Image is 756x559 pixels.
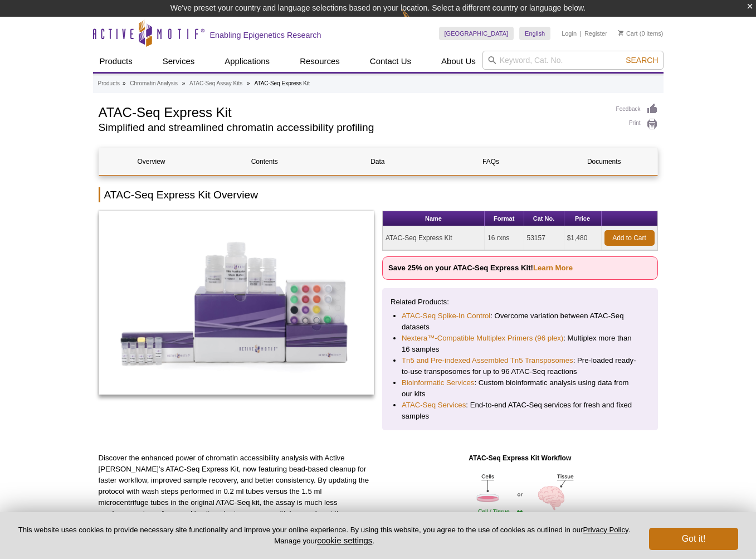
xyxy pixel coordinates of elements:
[402,8,431,35] img: Change Here
[247,80,250,86] li: »
[99,148,204,175] a: Overview
[583,526,628,534] a: Privacy Policy
[99,103,605,120] h1: ATAC-Seq Express Kit
[604,230,655,246] a: Add to Cart
[649,528,738,550] button: Got it!
[212,148,317,175] a: Contents
[438,148,543,175] a: FAQs
[402,310,638,333] li: : Overcome variation between ATAC-Seq datasets
[439,27,514,40] a: [GEOGRAPHIC_DATA]
[123,80,126,86] li: »
[485,211,524,226] th: Format
[618,27,664,40] li: (0 items)
[18,525,631,546] p: This website uses cookies to provide necessary site functionality and improve your online experie...
[402,400,638,422] li: : End-to-end ATAC-Seq services for fresh and fixed samples
[210,30,321,40] h2: Enabling Epigenetics Research
[254,80,310,86] li: ATAC-Seq Express Kit
[363,51,418,72] a: Contact Us
[156,51,202,72] a: Services
[182,80,186,86] li: »
[391,296,650,308] p: Related Products:
[562,30,577,37] a: Login
[402,377,638,400] li: : Custom bioinformatic analysis using data from our kits
[402,355,638,377] li: : Pre-loaded ready-to-use transposomes for up to 96 ATAC-Seq reactions
[524,226,564,250] td: 53157
[218,51,276,72] a: Applications
[533,264,573,272] a: Learn More
[99,211,374,395] img: ATAC-Seq Express Kit
[383,211,485,226] th: Name
[402,355,573,366] a: Tn5 and Pre-indexed Assembled Tn5 Transposomes
[189,79,242,89] a: ATAC-Seq Assay Kits
[99,453,374,553] p: Discover the enhanced power of chromatin accessibility analysis with Active [PERSON_NAME]’s ATAC-...
[618,30,638,37] a: Cart
[618,30,623,36] img: Your Cart
[622,55,661,65] button: Search
[564,226,602,250] td: $1,480
[552,148,656,175] a: Documents
[93,51,139,72] a: Products
[524,211,564,226] th: Cat No.
[402,333,563,344] a: Nextera™-Compatible Multiplex Primers (96 plex)
[435,51,482,72] a: About Us
[584,30,607,37] a: Register
[402,310,490,322] a: ATAC-Seq Spike-In Control
[317,536,372,545] button: cookie settings
[98,79,120,89] a: Products
[99,187,658,202] h2: ATAC-Seq Express Kit Overview
[626,56,658,65] span: Search
[383,226,485,250] td: ATAC-Seq Express Kit
[485,226,524,250] td: 16 rxns
[293,51,347,72] a: Resources
[402,400,466,411] a: ATAC-Seq Services
[616,118,658,130] a: Print
[580,27,582,40] li: |
[482,51,664,70] input: Keyword, Cat. No.
[99,123,605,133] h2: Simplified and streamlined chromatin accessibility profiling
[325,148,430,175] a: Data
[469,454,571,462] strong: ATAC-Seq Express Kit Workflow
[564,211,602,226] th: Price
[402,333,638,355] li: : Multiplex more than 16 samples
[130,79,178,89] a: Chromatin Analysis
[402,377,474,388] a: Bioinformatic Services
[616,103,658,115] a: Feedback
[388,264,573,272] strong: Save 25% on your ATAC-Seq Express Kit!
[519,27,550,40] a: English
